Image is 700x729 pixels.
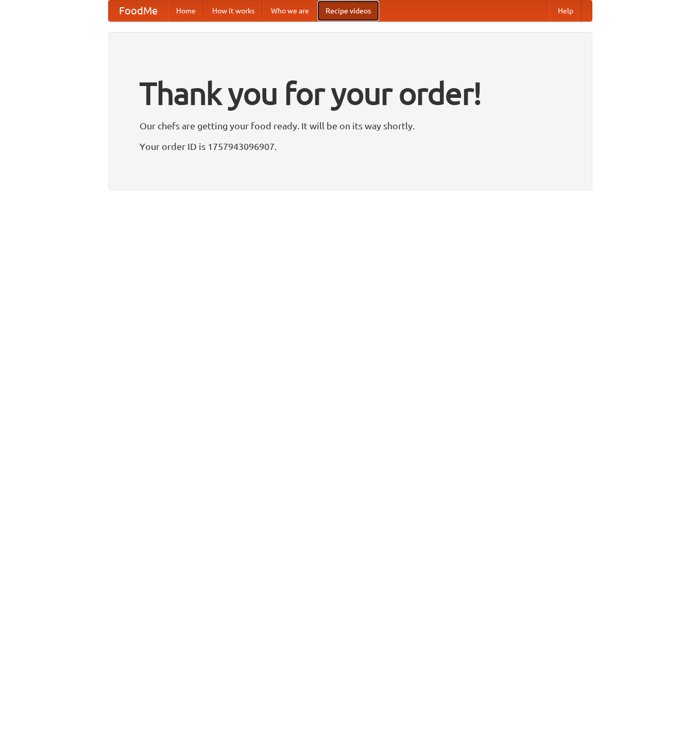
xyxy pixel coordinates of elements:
[550,1,582,21] a: Help
[140,139,561,154] p: Your order ID is 1757943096907.
[109,1,168,21] a: FoodMe
[204,1,263,21] a: How it works
[263,1,317,21] a: Who we are
[140,118,561,133] p: Our chefs are getting your food ready. It will be on its way shortly.
[317,1,379,21] a: Recipe videos
[140,69,561,118] h1: Thank you for your order!
[168,1,204,21] a: Home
